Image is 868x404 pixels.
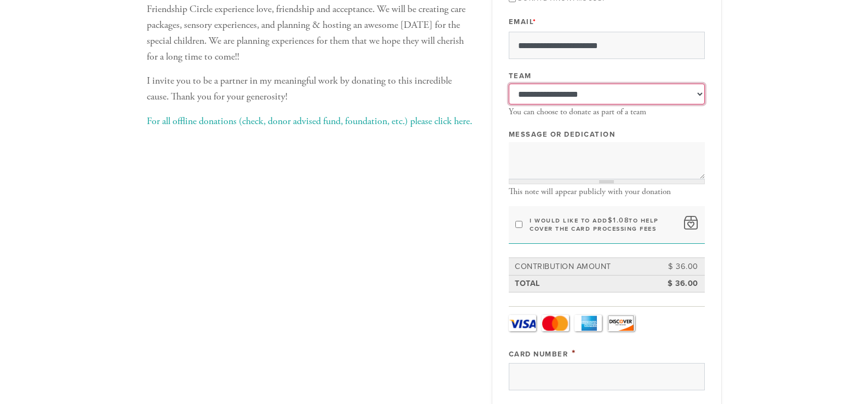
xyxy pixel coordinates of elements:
[651,276,700,291] td: $ 36.00
[651,259,700,274] td: $ 36.00
[509,315,536,331] a: Visa
[147,115,472,127] a: For all offline donations (check, donor advised fund, foundation, etc.) please click here.
[509,350,568,359] label: Card Number
[513,259,651,274] td: Contribution Amount
[613,216,629,225] span: 1.08
[509,187,705,197] div: This note will appear publicly with your donation
[509,107,705,117] div: You can choose to donate as part of a team
[509,130,616,139] label: Message or dedication
[542,315,569,331] a: MasterCard
[513,276,651,291] td: Total
[509,71,532,81] label: Team
[530,216,677,233] label: I would like to add to help cover the card processing fees
[533,17,537,26] span: This field is required.
[574,315,602,331] a: Amex
[572,347,576,359] span: This field is required.
[147,73,475,105] p: I invite you to be a partner in my meaningful work by donating to this incredible cause. Thank yo...
[509,17,537,27] label: Email
[607,315,635,331] a: Discover
[608,216,613,225] span: $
